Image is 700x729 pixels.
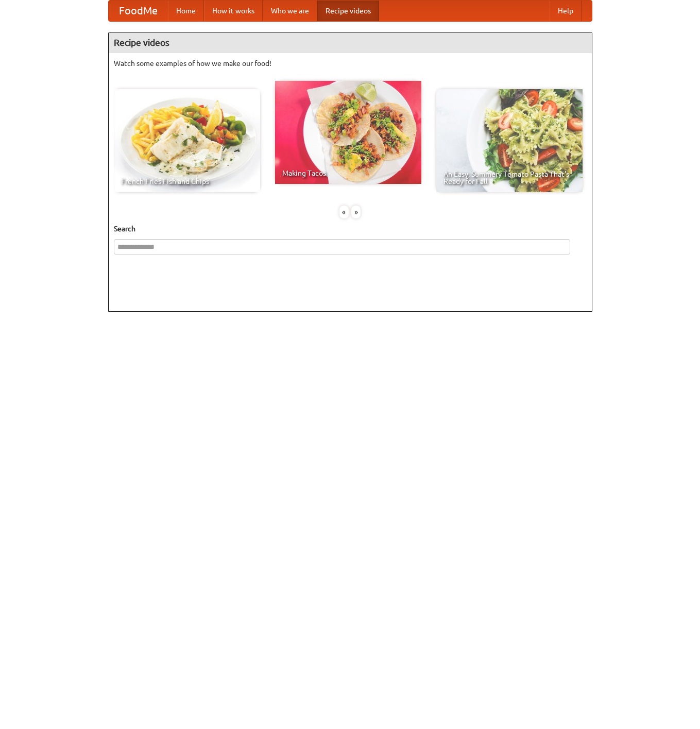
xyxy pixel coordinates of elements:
[114,224,587,234] h5: Search
[114,89,260,192] a: French Fries Fish and Chips
[168,1,204,21] a: Home
[275,81,421,184] a: Making Tacos
[263,1,317,21] a: Who we are
[109,32,592,53] h4: Recipe videos
[436,89,583,192] a: An Easy, Summery Tomato Pasta That's Ready for Fall
[114,58,587,69] p: Watch some examples of how we make our food!
[550,1,582,21] a: Help
[282,169,414,177] span: Making Tacos
[351,206,361,218] div: »
[204,1,263,21] a: How it works
[109,1,168,21] a: FoodMe
[443,171,575,185] span: An Easy, Summery Tomato Pasta That's Ready for Fall
[339,206,349,218] div: «
[317,1,379,21] a: Recipe videos
[121,178,253,185] span: French Fries Fish and Chips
